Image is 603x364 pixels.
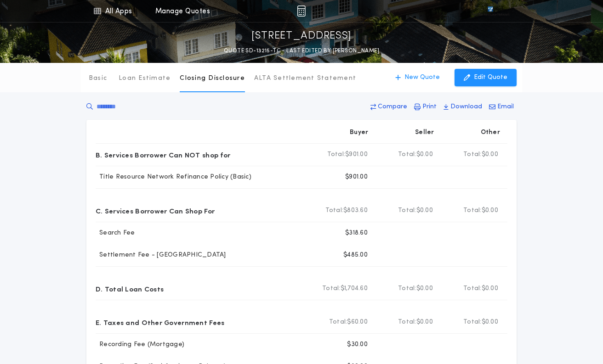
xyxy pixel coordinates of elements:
p: Other [481,128,500,137]
img: vs-icon [471,6,510,16]
b: Total: [322,284,341,293]
img: img [297,6,306,17]
b: Total: [463,150,482,159]
p: $485.00 [343,251,368,260]
b: Total: [327,150,346,159]
b: Total: [463,318,482,327]
p: Edit Quote [474,73,507,82]
p: Compare [378,102,407,112]
p: B. Services Borrower Can NOT shop for [96,147,230,162]
p: Download [450,102,482,112]
p: $901.00 [345,173,368,182]
button: Edit Quote [455,69,517,86]
p: Loan Estimate [119,74,171,83]
p: Basic [89,74,107,83]
p: C. Services Borrower Can Shop For [96,203,215,218]
p: ALTA Settlement Statement [254,74,356,83]
span: $0.00 [482,206,498,215]
span: $0.00 [416,206,433,215]
p: $318.60 [345,229,368,238]
p: Email [497,102,514,112]
b: Total: [398,284,416,293]
span: $0.00 [482,284,498,293]
b: Total: [463,206,482,215]
p: Seller [415,128,434,137]
b: Total: [398,150,416,159]
span: $0.00 [416,150,433,159]
p: Closing Disclosure [180,74,245,83]
b: Total: [398,318,416,327]
span: $1,704.60 [341,284,368,293]
button: Compare [368,99,410,115]
p: Recording Fee (Mortgage) [96,340,184,349]
button: Download [441,99,485,115]
b: Total: [325,206,344,215]
p: D. Total Loan Costs [96,281,164,296]
p: QUOTE SD-13215-TC - LAST EDITED BY [PERSON_NAME] [224,46,379,56]
p: Buyer [350,128,368,137]
p: $30.00 [347,340,368,349]
span: $803.60 [343,206,368,215]
span: $0.00 [416,284,433,293]
p: E. Taxes and Other Government Fees [96,315,224,330]
p: Title Resource Network Refinance Policy (Basic) [96,173,251,182]
button: New Quote [386,69,449,86]
p: [STREET_ADDRESS] [251,29,352,44]
b: Total: [463,284,482,293]
span: $0.00 [416,318,433,327]
button: Print [411,99,439,115]
p: Search Fee [96,229,135,238]
b: Total: [398,206,416,215]
p: Print [422,102,437,112]
span: $901.00 [345,150,368,159]
b: Total: [329,318,347,327]
span: $0.00 [482,318,498,327]
p: New Quote [404,73,440,82]
button: Email [486,99,517,115]
span: $60.00 [347,318,368,327]
span: $0.00 [482,150,498,159]
p: Settlement Fee - [GEOGRAPHIC_DATA] [96,251,226,260]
